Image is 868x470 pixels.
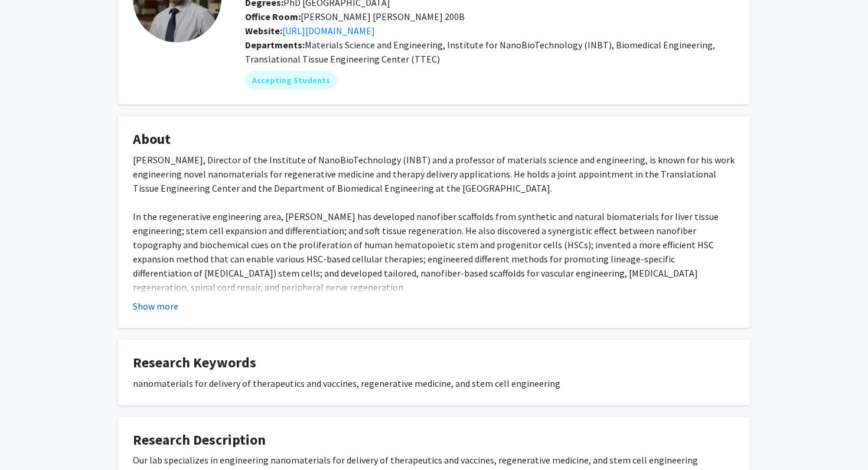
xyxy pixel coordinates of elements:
[245,25,282,37] b: Website:
[245,11,301,22] b: Office Room:
[133,376,735,390] div: nanomaterials for delivery of therapeutics and vaccines, regenerative medicine, and stem cell eng...
[245,39,305,51] b: Departments:
[133,354,735,372] h4: Research Keywords
[282,25,375,37] a: Opens in a new tab
[245,39,715,65] span: Materials Science and Engineering, Institute for NanoBioTechnology (INBT), Biomedical Engineering...
[133,432,735,449] h4: Research Description
[9,417,50,461] iframe: Chat
[245,11,465,22] span: [PERSON_NAME] [PERSON_NAME] 200B
[133,299,178,313] button: Show more
[245,71,337,90] mat-chip: Accepting Students
[133,131,735,148] h4: About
